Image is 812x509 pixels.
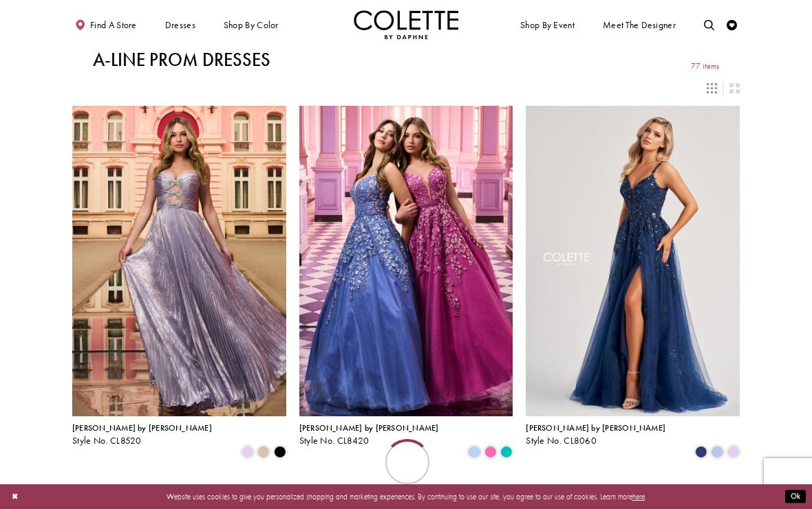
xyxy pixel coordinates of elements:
a: here [632,492,645,501]
a: Visit Colette by Daphne Style No. CL8420 Page [299,106,513,416]
i: Lilac [242,446,254,458]
i: Jade [500,446,513,458]
a: Toggle search [701,10,717,39]
span: Meet the designer [603,20,676,30]
span: Style No. CL8420 [299,435,370,446]
span: [PERSON_NAME] by [PERSON_NAME] [526,422,665,433]
div: Colette by Daphne Style No. CL8520 [72,424,212,446]
span: Find a store [90,20,137,30]
span: 77 items [691,62,719,71]
span: Dresses [162,10,198,39]
p: Website uses cookies to give you personalized shopping and marketing experiences. By continuing t... [75,490,737,504]
i: Periwinkle [468,446,480,458]
span: Shop By Event [517,10,577,39]
span: Shop By Event [520,20,575,30]
span: Style No. CL8060 [526,435,597,446]
div: Colette by Daphne Style No. CL8060 [526,424,665,446]
span: Shop by color [224,20,279,30]
span: Switch layout to 3 columns [707,83,717,93]
span: Dresses [165,20,195,30]
span: Switch layout to 2 columns [729,83,740,93]
span: [PERSON_NAME] by [PERSON_NAME] [72,422,212,433]
i: Black [274,446,286,458]
div: Colette by Daphne Style No. CL8420 [299,424,439,446]
span: Style No. CL8520 [72,435,142,446]
i: Gold Dust [257,446,270,458]
a: Find a store [72,10,139,39]
i: Bluebell [711,446,723,458]
span: [PERSON_NAME] by [PERSON_NAME] [299,422,439,433]
div: Layout Controls [66,76,746,99]
i: Pink [484,446,497,458]
i: Lilac [727,446,740,458]
a: Visit Colette by Daphne Style No. CL8520 Page [72,106,286,416]
img: Colette by Daphne [354,10,458,39]
a: Meet the designer [600,10,679,39]
h1: A-Line Prom Dresses [93,49,270,70]
a: Check Wishlist [724,10,740,39]
span: Shop by color [221,10,281,39]
button: Close Dialog [6,488,23,506]
i: Navy Blue [695,446,707,458]
button: Submit Dialog [785,490,806,504]
a: Visit Colette by Daphne Style No. CL8060 Page [526,106,740,416]
a: Visit Home Page [354,10,458,39]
